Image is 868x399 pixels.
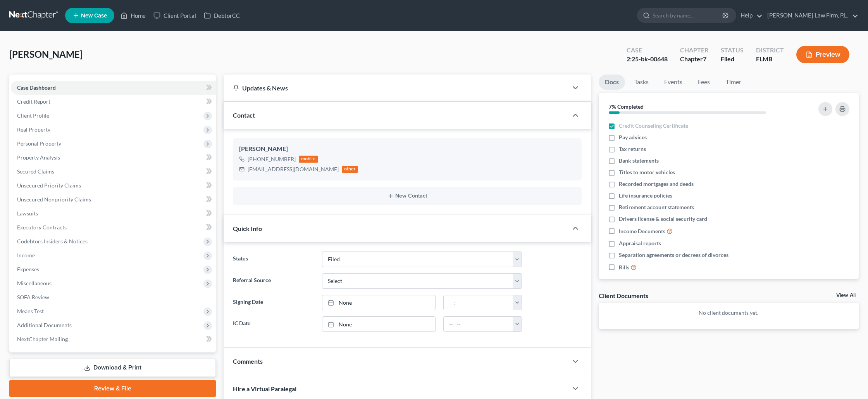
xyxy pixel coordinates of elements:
[796,46,849,63] button: Preview
[233,357,263,365] span: Comments
[756,46,784,55] div: District
[737,9,763,23] a: Help
[81,13,107,19] span: New Case
[11,165,216,179] a: Secured Claims
[17,266,39,272] span: Expenses
[721,46,744,55] div: Status
[11,95,216,109] a: Credit Report
[299,156,318,163] div: mobile
[619,168,675,176] span: Titles to motor vehicles
[619,180,694,188] span: Recorded mortgages and deeds
[117,9,150,23] a: Home
[17,238,88,245] span: Codebtors Insiders & Notices
[658,75,689,90] a: Events
[627,55,668,64] div: 2:25-bk-00648
[322,295,435,310] a: None
[229,252,318,267] label: Status
[17,126,50,133] span: Real Property
[703,55,706,62] span: 7
[619,264,629,271] span: Bills
[9,380,216,397] a: Review & File
[692,75,716,90] a: Fees
[619,203,694,211] span: Retirement account statements
[721,55,744,64] div: Filed
[9,49,83,60] span: [PERSON_NAME]
[653,8,723,23] input: Search by name...
[619,134,647,141] span: Pay advices
[836,293,856,298] a: View All
[17,182,81,189] span: Unsecured Priority Claims
[763,9,858,23] a: [PERSON_NAME] Law Firm, P.L.
[605,309,852,317] p: No client documents yet.
[9,359,216,377] a: Download & Print
[233,385,296,392] span: Hire a Virtual Paralegal
[627,46,668,55] div: Case
[11,179,216,193] a: Unsecured Priority Claims
[11,332,216,346] a: NextChapter Mailing
[11,193,216,206] a: Unsecured Nonpriority Claims
[11,81,216,95] a: Case Dashboard
[599,75,625,90] a: Docs
[619,157,659,165] span: Bank statements
[11,290,216,304] a: SOFA Review
[342,166,358,173] div: other
[229,273,318,289] label: Referral Source
[17,210,38,217] span: Lawsuits
[680,55,708,64] div: Chapter
[17,294,49,300] span: SOFA Review
[17,308,44,314] span: Means Test
[444,317,513,331] input: -- : --
[239,193,575,199] button: New Contact
[17,224,67,231] span: Executory Contracts
[248,165,339,173] div: [EMAIL_ADDRESS][DOMAIN_NAME]
[609,103,644,110] strong: 7% Completed
[17,280,52,286] span: Miscellaneous
[229,316,318,332] label: IC Date
[17,336,68,342] span: NextChapter Mailing
[239,144,575,154] div: [PERSON_NAME]
[17,98,50,105] span: Credit Report
[619,192,672,199] span: Life insurance policies
[11,151,216,165] a: Property Analysis
[17,168,54,175] span: Secured Claims
[322,317,435,331] a: None
[599,291,648,300] div: Client Documents
[17,84,56,91] span: Case Dashboard
[233,225,262,232] span: Quick Info
[619,215,707,223] span: Drivers license & social security card
[444,295,513,310] input: -- : --
[17,140,61,147] span: Personal Property
[248,155,296,163] div: [PHONE_NUMBER]
[150,9,200,23] a: Client Portal
[619,251,728,259] span: Separation agreements or decrees of divorces
[11,206,216,220] a: Lawsuits
[11,220,216,234] a: Executory Contracts
[17,252,35,258] span: Income
[619,239,661,247] span: Appraisal reports
[233,111,255,119] span: Contact
[17,112,49,119] span: Client Profile
[17,196,91,203] span: Unsecured Nonpriority Claims
[628,75,655,90] a: Tasks
[17,322,72,328] span: Additional Documents
[17,154,60,161] span: Property Analysis
[619,227,665,235] span: Income Documents
[233,84,558,92] div: Updates & News
[619,122,688,130] span: Credit Counseling Certificate
[720,75,747,90] a: Timer
[200,9,244,23] a: DebtorCC
[756,55,784,64] div: FLMB
[680,46,708,55] div: Chapter
[229,295,318,311] label: Signing Date
[619,145,646,153] span: Tax returns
